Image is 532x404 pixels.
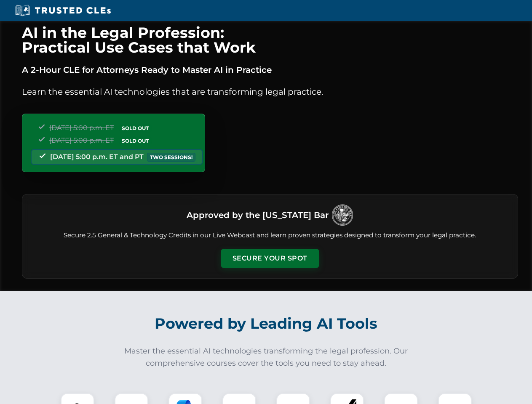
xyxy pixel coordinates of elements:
h2: Powered by Leading AI Tools [33,309,500,338]
span: SOLD OUT [119,124,152,133]
h3: Approved by the [US_STATE] Bar [187,207,329,223]
p: A 2-Hour CLE for Attorneys Ready to Master AI in Practice [22,63,518,77]
img: Trusted CLEs [13,4,113,17]
img: Logo [332,205,353,226]
p: Learn the essential AI technologies that are transforming legal practice. [22,85,518,98]
h1: AI in the Legal Profession: Practical Use Cases that Work [22,25,518,55]
span: [DATE] 5:00 p.m. ET [49,124,114,132]
p: Secure 2.5 General & Technology Credits in our Live Webcast and learn proven strategies designed ... [32,231,508,240]
span: SOLD OUT [119,136,152,145]
button: Secure Your Spot [221,249,319,268]
p: Master the essential AI technologies transforming the legal profession. Our comprehensive courses... [119,345,414,369]
span: [DATE] 5:00 p.m. ET [49,136,114,144]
